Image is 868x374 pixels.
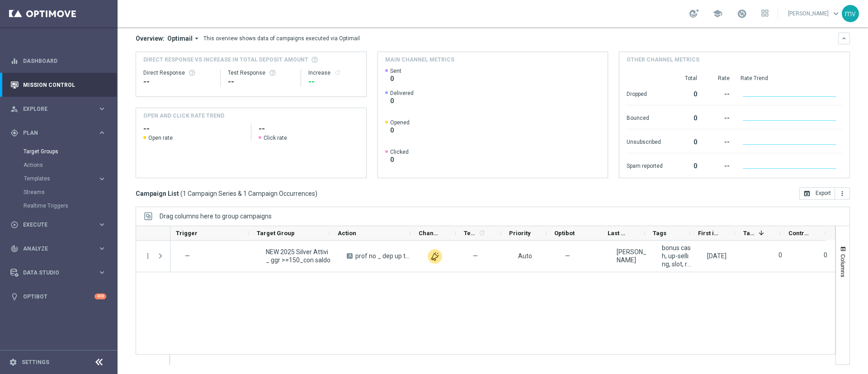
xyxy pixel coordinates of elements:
[203,34,360,43] div: This overview shows data of campaigns executed via Optimail
[674,75,697,82] div: Total
[165,34,203,43] button: Optimail arrow_drop_down
[24,145,117,158] div: Target Groups
[608,230,629,237] span: Last Modified By
[143,123,244,134] h2: --
[23,270,98,275] span: Data Studio
[136,189,317,198] h3: Campaign List
[10,221,107,228] button: play_circle_outline Execute keyboard_arrow_right
[24,189,94,196] a: Streams
[662,244,692,268] span: bonus cash, up-selling, slot, ricarica, talent
[428,249,442,264] div: Other
[778,251,782,259] label: 0
[743,230,755,237] span: Targeted Customers
[24,161,94,169] a: Actions
[799,189,850,197] multiple-options-button: Export to CSV
[24,172,117,185] div: Templates
[841,35,847,42] i: keyboard_arrow_down
[23,73,106,97] a: Mission Control
[180,189,183,198] span: (
[24,202,94,209] a: Realtime Triggers
[22,360,49,365] a: Settings
[390,67,401,75] span: Sent
[24,185,117,199] div: Streams
[478,229,486,237] i: refresh
[98,175,106,183] i: keyboard_arrow_right
[264,134,287,142] span: Click rate
[627,86,663,100] div: Dropped
[347,253,353,259] span: A
[23,106,98,112] span: Explore
[10,245,19,253] i: track_changes
[707,252,726,260] div: 10 Oct 2025, Friday
[390,156,409,164] span: 0
[98,220,106,229] i: keyboard_arrow_right
[390,97,414,105] span: 0
[143,69,213,76] div: Direct Response
[788,230,810,237] span: Control Customers
[98,128,106,137] i: keyboard_arrow_right
[390,75,401,83] span: 0
[23,130,98,136] span: Plan
[143,112,224,120] h4: OPEN AND CLICK RATE TREND
[10,293,107,300] button: lightbulb Optibot +10
[185,252,190,260] span: —
[183,189,315,198] span: 1 Campaign Series & 1 Campaign Occurrences
[98,244,106,253] i: keyboard_arrow_right
[464,230,477,237] span: Templates
[473,252,478,260] span: —
[334,69,341,76] i: refresh
[10,221,98,229] div: Execute
[266,248,331,264] span: NEW 2025 Silver Attivi_ ggr >=150_con saldo
[674,158,697,172] div: 0
[10,49,106,73] div: Dashboard
[10,57,107,65] button: equalizer Dashboard
[10,129,107,137] button: gps_fixed Plan keyboard_arrow_right
[24,175,107,182] div: Templates keyboard_arrow_right
[10,245,98,253] div: Analyze
[144,252,152,260] button: more_vert
[10,73,106,97] div: Mission Control
[627,110,663,124] div: Bounced
[708,86,730,100] div: --
[136,241,170,272] div: Press SPACE to select this row.
[10,269,107,276] button: Data Studio keyboard_arrow_right
[143,76,213,87] div: --
[228,76,293,87] div: --
[308,69,359,76] div: Increase
[228,69,293,76] div: Test Response
[10,105,98,113] div: Explore
[712,9,722,19] span: school
[167,34,193,43] span: Optimail
[143,56,308,64] span: Direct Response VS Increase In Total Deposit Amount
[24,199,117,213] div: Realtime Triggers
[355,252,412,260] span: prof no _ dep up to 50€
[617,248,646,264] div: mariafrancesca visciano
[824,251,827,259] label: 0
[94,294,106,299] div: +10
[257,230,295,237] span: Target Group
[842,5,859,22] div: mv
[10,245,107,252] button: track_changes Analyze keyboard_arrow_right
[176,230,198,237] span: Trigger
[71,241,835,272] div: Press SPACE to select this row.
[136,34,165,43] h3: Overview:
[838,33,850,44] button: keyboard_arrow_down
[148,134,173,142] span: Open rate
[674,86,697,100] div: 0
[674,134,697,148] div: 0
[338,230,356,237] span: Action
[308,76,359,87] div: --
[799,187,835,200] button: open_in_browser Export
[10,129,19,137] i: gps_fixed
[390,119,410,126] span: Opened
[24,158,117,172] div: Actions
[10,81,107,89] button: Mission Control
[23,284,94,308] a: Optibot
[518,252,532,260] span: Auto
[24,148,94,155] a: Target Groups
